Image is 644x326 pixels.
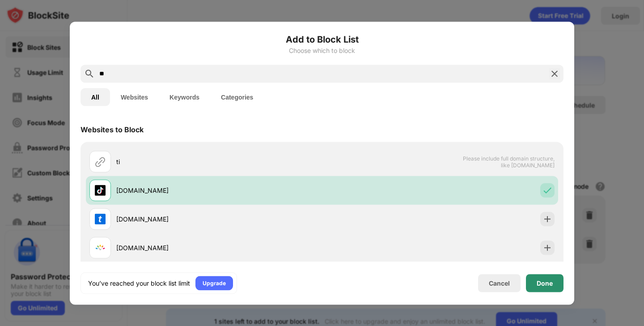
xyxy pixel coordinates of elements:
[80,32,563,46] h6: Add to Block List
[159,88,210,106] button: Keywords
[116,186,322,195] div: [DOMAIN_NAME]
[116,243,322,252] div: [DOMAIN_NAME]
[489,279,510,287] div: Cancel
[80,125,144,134] div: Websites to Block
[210,88,264,106] button: Categories
[116,157,322,166] div: ti
[95,242,106,253] img: favicons
[95,156,106,167] img: url.svg
[203,278,226,287] div: Upgrade
[88,278,190,287] div: You’ve reached your block list limit
[537,279,553,287] div: Done
[95,213,106,224] img: favicons
[462,155,555,168] span: Please include full domain structure, like [DOMAIN_NAME]
[84,68,95,79] img: search.svg
[80,47,563,54] div: Choose which to block
[95,185,106,196] img: favicons
[549,68,560,79] img: search-close
[110,88,159,106] button: Websites
[80,88,110,106] button: All
[116,214,322,224] div: [DOMAIN_NAME]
